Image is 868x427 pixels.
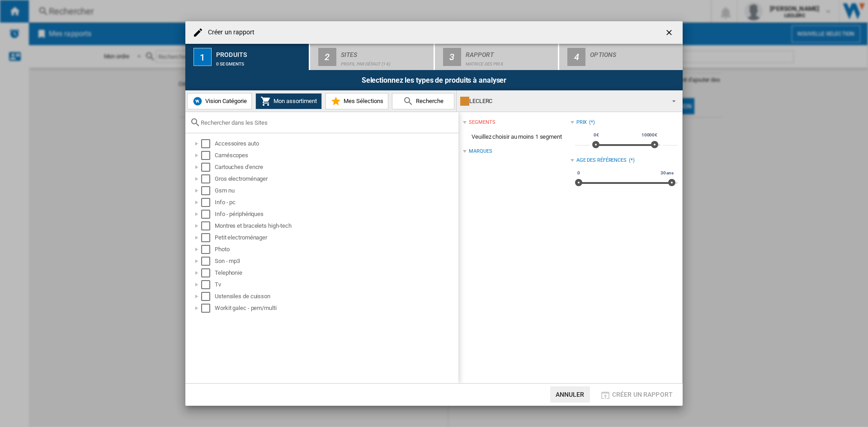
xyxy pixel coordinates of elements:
md-checkbox: Select [201,174,215,183]
span: 30 ans [659,169,675,177]
div: Photo [215,245,457,254]
button: 2 Sites Profil par défaut (14) [310,44,434,70]
md-checkbox: Select [201,151,215,160]
button: Mon assortiment [255,93,322,109]
button: Créer un rapport [597,386,675,403]
div: Cartouches d'encre [215,163,457,172]
button: Annuler [550,386,590,403]
span: 10000€ [640,131,659,139]
md-checkbox: Select [201,198,215,207]
div: Ustensiles de cuisson [215,292,457,301]
span: Vision Catégorie [203,98,247,104]
span: Mon assortiment [271,98,317,104]
span: Recherche [414,98,443,104]
div: Tv [215,280,457,289]
md-checkbox: Select [201,210,215,219]
span: Mes Sélections [341,98,383,104]
div: Info - pc [215,198,457,207]
md-checkbox: Select [201,233,215,242]
span: Créer un rapport [612,391,673,398]
md-checkbox: Select [201,221,215,230]
md-checkbox: Select [201,257,215,266]
div: Sites [341,47,430,57]
span: 0 [576,169,581,177]
ng-md-icon: getI18NText('BUTTONS.CLOSE_DIALOG') [665,28,675,39]
input: Rechercher dans les Sites [201,119,454,126]
div: Selectionnez les types de produits à analyser [185,70,683,90]
div: Telephonie [215,268,457,277]
div: Petit electroménager [215,233,457,242]
img: wiser-icon-blue.png [192,96,203,107]
button: Mes Sélections [325,93,388,109]
md-checkbox: Select [201,268,215,277]
div: Gros electroménager [215,174,457,183]
button: Vision Catégorie [187,93,252,109]
div: Options [590,47,679,57]
button: getI18NText('BUTTONS.CLOSE_DIALOG') [661,23,679,42]
div: 1 [193,48,212,66]
div: Marques [469,148,492,155]
div: Caméscopes [215,151,457,160]
div: Son - mp3 [215,257,457,266]
div: Matrice des prix [466,57,555,66]
div: Accessoires auto [215,139,457,148]
button: 1 Produits 0 segments [185,44,310,70]
span: 0€ [592,131,600,139]
div: Produits [216,47,305,57]
div: 2 [318,48,336,66]
div: LECLERC [460,95,664,108]
div: segments [469,119,495,126]
md-checkbox: Select [201,186,215,195]
md-checkbox: Select [201,304,215,313]
div: Gsm nu [215,186,457,195]
button: 4 Options [559,44,683,70]
div: 0 segments [216,57,305,66]
div: Prix [576,119,587,126]
span: Veuillez choisir au moins 1 segment [463,128,570,145]
div: Rapport [466,47,555,57]
md-checkbox: Select [201,163,215,172]
div: Workit galec - pem/multi [215,304,457,313]
div: Info - périphériques [215,210,457,219]
div: 4 [567,48,585,66]
button: Recherche [392,93,454,109]
div: 3 [443,48,461,66]
md-checkbox: Select [201,292,215,301]
div: Profil par défaut (14) [341,57,430,66]
div: Age des références [576,157,627,164]
md-checkbox: Select [201,139,215,148]
md-checkbox: Select [201,280,215,289]
md-checkbox: Select [201,245,215,254]
h4: Créer un rapport [203,28,255,37]
button: 3 Rapport Matrice des prix [435,44,559,70]
div: Montres et bracelets high-tech [215,221,457,230]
